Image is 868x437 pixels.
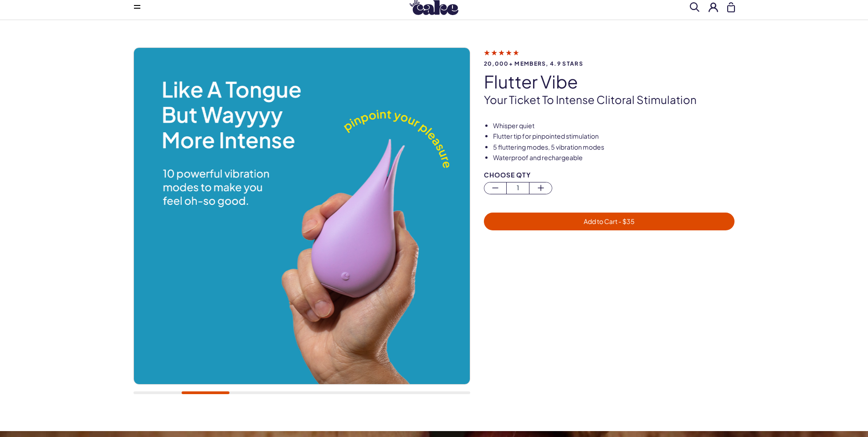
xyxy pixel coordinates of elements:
[493,143,735,152] li: 5 fluttering modes, 5 vibration modes
[484,172,735,178] div: Choose Qty
[484,213,735,230] button: Add to Cart - $35
[507,182,529,193] span: 1
[617,217,635,225] span: - $ 35
[470,48,806,384] img: flutter vibe
[484,61,735,67] span: 20,000+ members, 4.9 stars
[493,132,735,141] li: Flutter tip for pinpointed stimulation
[584,217,635,225] span: Add to Cart
[484,72,735,91] h1: flutter vibe
[484,92,735,108] p: Your ticket to intense clitoral stimulation
[484,48,735,67] a: 20,000+ members, 4.9 stars
[134,48,469,384] img: flutter vibe
[493,121,735,130] li: Whisper quiet
[493,153,735,162] li: Waterproof and rechargeable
